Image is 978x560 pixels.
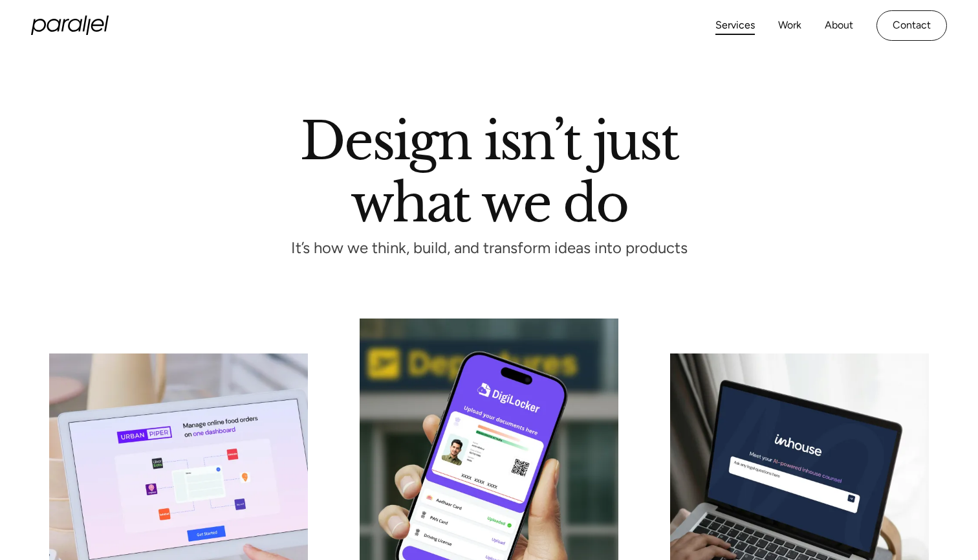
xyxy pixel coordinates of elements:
a: Contact [876,10,947,41]
a: About [825,16,853,35]
p: It’s how we think, build, and transform ideas into products [267,243,711,254]
a: Services [715,16,755,35]
a: home [31,16,109,35]
a: Work [778,16,801,35]
h1: Design isn’t just what we do [300,116,678,222]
